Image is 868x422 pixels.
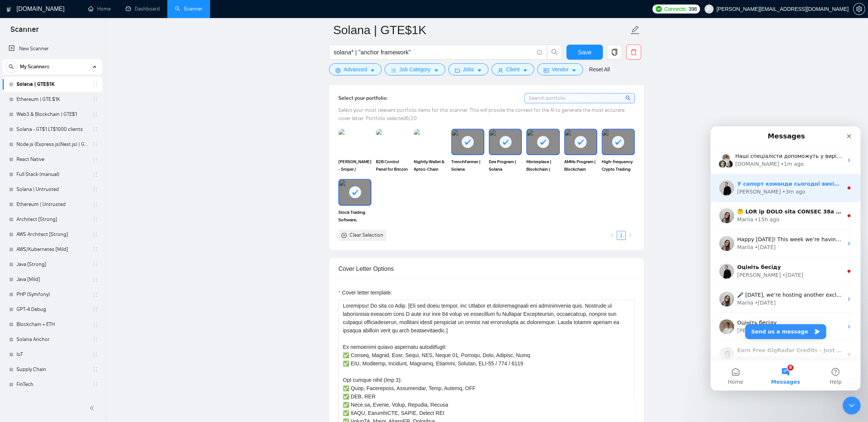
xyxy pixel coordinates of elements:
a: Full Stack (manual) [17,167,88,182]
li: New Scanner [3,41,102,56]
span: [PERSON_NAME] - Sniper / Trading Bot for [DOMAIN_NAME] / [DOMAIN_NAME] / Raydium [338,158,371,173]
div: • 3m ago [72,62,95,69]
input: Search portfolio [525,93,634,103]
input: Scanner name... [333,21,629,39]
button: search [5,61,17,73]
span: delete [626,49,641,56]
div: • [DATE] [44,117,65,125]
span: Наші спеціалісти допоможуть у вирішенні питання. [DOMAIN_NAME] буде знову доступний завтра. [25,27,300,33]
span: holder [92,246,98,252]
span: Advanced [344,65,367,74]
a: dashboardDashboard [126,6,160,12]
img: Profile image for Mariia [9,221,24,236]
span: holder [92,306,98,312]
span: Jobs [463,65,474,74]
img: upwork-logo.png [656,6,662,12]
button: setting [853,3,865,15]
div: Mariia [27,89,43,97]
span: holder [92,321,98,327]
li: Previous Page [608,231,617,240]
span: info-circle [537,50,542,55]
span: holder [92,336,98,342]
a: React Native [17,152,88,167]
a: IoT [17,347,88,362]
a: setting [853,6,865,12]
span: holder [92,231,98,237]
button: Messages [50,234,100,264]
span: Minterplace | Blockchain | Solana | Web3 | Rust | Anchor | NFT | dApp [526,158,559,173]
span: holder [92,156,98,162]
button: left [608,231,617,240]
span: Оцініть бесіду [27,193,66,199]
span: holder [92,81,98,87]
a: Solana Anchor [17,332,88,347]
span: caret-down [434,68,439,73]
button: Send us a message [35,198,116,213]
li: Next Page [626,231,635,240]
span: holder [92,186,98,192]
li: My Scanners [3,59,102,407]
a: AWS Architect [Strong] [17,227,88,242]
img: logo [6,3,12,15]
span: search [547,49,562,56]
span: holder [92,261,98,267]
span: folder [455,68,460,73]
span: Help [119,253,131,258]
span: caret-down [571,68,577,73]
span: double-left [89,404,97,412]
button: settingAdvancedcaret-down [329,63,381,75]
a: searchScanner [175,6,203,12]
span: Stock Trading Software, Trading Simulator | Ethereum | Blockchain [338,209,371,224]
iframe: Intercom live chat [842,396,860,414]
img: portfolio thumbnail image [376,129,409,155]
a: New Scanner [9,41,96,56]
span: user [498,68,503,73]
span: caret-down [523,68,528,73]
div: [DOMAIN_NAME] [25,34,69,42]
span: setting [335,68,341,73]
div: Mariia [27,228,43,236]
span: holder [92,381,98,387]
div: Clear Selection [350,231,383,239]
span: holder [92,96,98,102]
span: Vendor [552,65,568,74]
a: MVP [17,392,88,407]
span: edit [630,25,640,35]
li: 1 [617,231,626,240]
span: TrenchFarmer | Solana developer | Blockchain | Rust | Web3 | [DOMAIN_NAME] [451,158,484,173]
span: Home [17,253,33,258]
button: search [547,45,562,60]
div: • [DATE] [44,228,65,236]
img: portfolio thumbnail image [414,129,447,155]
button: right [626,231,635,240]
a: Blockchain + ETH [17,317,88,332]
span: holder [92,201,98,207]
span: left [610,233,614,237]
span: holder [92,141,98,147]
a: Supply Chain [17,362,88,377]
img: Profile image for Mariia [9,110,24,125]
span: Select your portfolio: [338,95,388,101]
button: copy [607,45,622,60]
div: [PERSON_NAME] [27,62,70,69]
span: idcard [544,68,549,73]
span: My Scanners [20,59,50,74]
span: Messages [60,253,89,258]
button: idcardVendorcaret-down [537,63,583,75]
a: Java [Mild] [17,272,88,287]
span: Connects: [664,5,687,13]
span: У сапорт команди сьогодні вихідний, перепрошуємо за незручності 🙏 [27,54,243,60]
label: Cover letter template: [338,288,392,297]
span: Select your most relevant portfolio items for this scanner. This will provide the context for the... [338,107,625,122]
button: delete [626,45,641,60]
div: • [DATE] [72,145,93,153]
a: Reset All [589,65,610,74]
div: Cover Letter Options [338,258,635,279]
span: right [628,233,632,237]
span: holder [92,111,98,117]
div: • [DATE] [44,173,65,180]
span: holder [92,216,98,222]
